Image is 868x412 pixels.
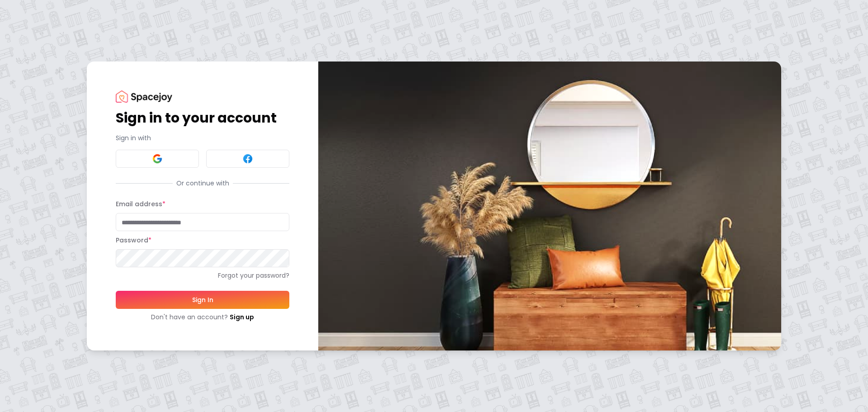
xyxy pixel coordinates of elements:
[116,133,289,142] p: Sign in with
[116,271,289,280] a: Forgot your password?
[230,313,254,322] a: Sign up
[116,313,289,322] div: Don't have an account?
[152,153,163,164] img: Google signin
[116,110,289,126] h1: Sign in to your account
[318,62,781,350] img: banner
[116,199,165,208] label: Email address
[116,90,172,103] img: Spacejoy Logo
[173,179,233,188] span: Or continue with
[116,236,151,245] label: Password
[116,291,289,309] button: Sign In
[242,153,253,164] img: Facebook signin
